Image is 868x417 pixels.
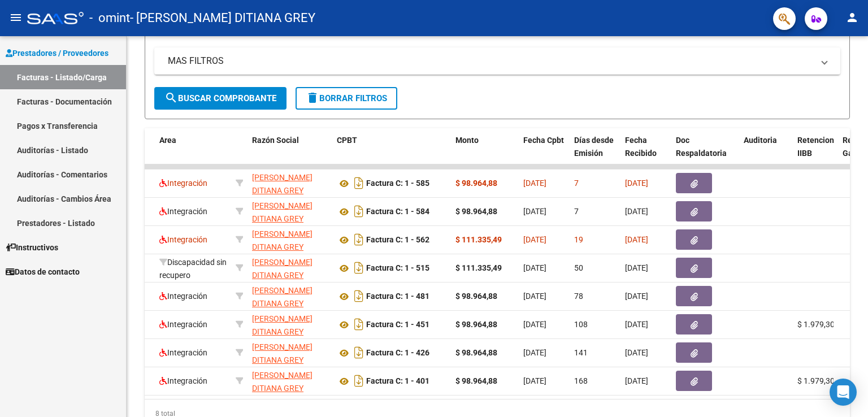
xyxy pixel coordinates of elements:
[252,256,328,280] div: 27960552798
[625,179,648,188] span: [DATE]
[252,341,328,364] div: 27960552798
[455,348,497,357] strong: $ 98.964,88
[574,235,583,244] span: 19
[366,179,429,188] strong: Factura C: 1 - 585
[351,344,366,362] i: Descargar documento
[671,128,739,178] datatable-header-cell: Doc Respaldatoria
[845,11,859,24] mat-icon: person
[625,263,648,272] span: [DATE]
[574,376,588,385] span: 168
[252,199,328,223] div: 27960552798
[574,320,588,329] span: 108
[625,292,648,301] span: [DATE]
[523,292,546,301] span: [DATE]
[154,87,287,110] button: Buscar Comprobante
[797,136,834,158] span: Retencion IIBB
[337,136,357,145] span: CPBT
[6,241,58,254] span: Instructivos
[570,128,620,178] datatable-header-cell: Días desde Emisión
[332,128,451,178] datatable-header-cell: CPBT
[574,263,583,272] span: 50
[523,263,546,272] span: [DATE]
[155,128,231,178] datatable-header-cell: Area
[6,47,108,59] span: Prestadores / Proveedores
[366,320,429,329] strong: Factura C: 1 - 451
[523,136,564,145] span: Fecha Cpbt
[523,235,546,244] span: [DATE]
[159,376,207,385] span: Integración
[159,258,227,280] span: Discapacidad sin recupero
[89,6,130,31] span: - omint
[252,228,328,251] div: 27960552798
[455,136,479,145] span: Monto
[252,229,313,251] span: [PERSON_NAME] DITIANA GREY
[164,93,276,103] span: Buscar Comprobante
[252,173,313,195] span: [PERSON_NAME] DITIANA GREY
[252,369,328,393] div: 27960552798
[455,263,502,272] strong: $ 111.335,49
[9,11,23,24] mat-icon: menu
[574,179,579,188] span: 7
[164,91,178,105] mat-icon: search
[351,315,366,333] i: Descargar documento
[351,372,366,390] i: Descargar documento
[625,320,648,329] span: [DATE]
[351,287,366,305] i: Descargar documento
[351,259,366,277] i: Descargar documento
[252,258,313,280] span: [PERSON_NAME] DITIANA GREY
[154,47,840,75] mat-expansion-panel-header: MAS FILTROS
[296,87,397,110] button: Borrar Filtros
[523,320,546,329] span: [DATE]
[523,376,546,385] span: [DATE]
[168,55,813,67] mat-panel-title: MAS FILTROS
[523,348,546,357] span: [DATE]
[159,235,207,244] span: Integración
[451,128,519,178] datatable-header-cell: Monto
[797,376,835,385] span: $ 1.979,30
[6,266,80,278] span: Datos de contacto
[797,320,835,329] span: $ 1.979,30
[625,235,648,244] span: [DATE]
[159,207,207,216] span: Integración
[455,320,497,329] strong: $ 98.964,88
[252,201,313,223] span: [PERSON_NAME] DITIANA GREY
[366,264,429,273] strong: Factura C: 1 - 515
[306,93,387,103] span: Borrar Filtros
[625,348,648,357] span: [DATE]
[676,136,727,158] span: Doc Respaldatoria
[252,171,328,195] div: 27960552798
[574,136,614,158] span: Días desde Emisión
[455,207,497,216] strong: $ 98.964,88
[351,202,366,220] i: Descargar documento
[625,376,648,385] span: [DATE]
[159,348,207,357] span: Integración
[252,136,299,145] span: Razón Social
[366,349,429,358] strong: Factura C: 1 - 426
[793,128,838,178] datatable-header-cell: Retencion IIBB
[523,179,546,188] span: [DATE]
[351,231,366,249] i: Descargar documento
[455,292,497,301] strong: $ 98.964,88
[455,235,502,244] strong: $ 111.335,49
[455,376,497,385] strong: $ 98.964,88
[625,136,657,158] span: Fecha Recibido
[252,314,313,336] span: [PERSON_NAME] DITIANA GREY
[366,292,429,301] strong: Factura C: 1 - 481
[248,128,332,178] datatable-header-cell: Razón Social
[252,286,313,308] span: [PERSON_NAME] DITIANA GREY
[306,91,319,105] mat-icon: delete
[523,207,546,216] span: [DATE]
[159,320,207,329] span: Integración
[574,292,583,301] span: 78
[252,284,328,308] div: 27960552798
[830,379,857,406] div: Open Intercom Messenger
[252,312,328,336] div: 27960552798
[519,128,570,178] datatable-header-cell: Fecha Cpbt
[366,377,429,386] strong: Factura C: 1 - 401
[252,342,313,364] span: [PERSON_NAME] DITIANA GREY
[252,371,313,393] span: [PERSON_NAME] DITIANA GREY
[739,128,793,178] datatable-header-cell: Auditoria
[366,207,429,216] strong: Factura C: 1 - 584
[574,348,588,357] span: 141
[159,179,207,188] span: Integración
